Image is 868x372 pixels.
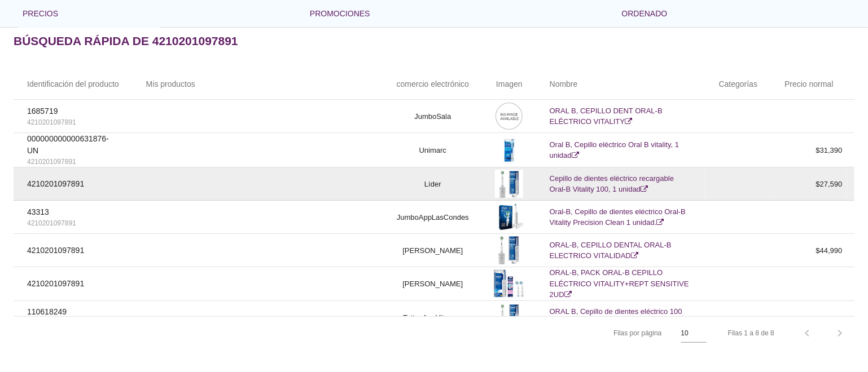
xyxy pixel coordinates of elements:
[536,68,705,100] th: Nombre: No ordenado.
[27,134,109,155] font: 000000000000631876-UN
[816,246,843,255] font: $44,990
[27,307,67,316] font: 110618249
[27,219,76,227] font: 4210201097891
[146,306,370,326] font: gps_apagado
[301,2,613,25] button: Promociones
[27,179,84,188] font: 4210201097891
[146,173,370,193] font: gps_apagado
[27,246,84,255] font: 4210201097891
[550,140,680,160] font: Oral B, Cepillo eléctrico Oral B vitality, 1 unidad
[27,79,119,88] font: Identificación del producto
[146,206,370,227] font: gps_apagado
[23,9,58,18] font: Precios
[402,246,463,255] font: [PERSON_NAME]
[27,279,84,288] font: 4210201097891
[41,27,154,45] input: Buscar productos
[550,268,689,299] font: ORAL-B, PACK ORAL-B CEPILLO ELÉCTRICO VITALITY+REPT SENSITIVE 2UD
[550,79,578,88] font: Nombre
[816,146,843,154] font: $31,390
[424,180,441,188] font: Líder
[14,2,301,25] button: Precios
[383,68,483,100] th: Comercio electrónico: Sin resolver.
[146,240,370,260] font: gps_apagado
[771,68,847,100] th: Precio normal: No ordenado.
[14,34,238,47] font: Búsqueda rápida de 4210201097891
[146,79,195,88] font: Mis productos
[402,280,463,288] font: [PERSON_NAME]
[146,273,370,293] font: gps_apagado
[177,105,339,126] font: gps_fijo
[414,112,451,121] font: JumboSala
[784,79,833,88] font: Precio normal
[27,107,58,116] font: 1685719
[403,313,462,321] font: TottusAppVitacura
[622,9,668,18] font: Ordenado
[719,79,757,88] font: Categorías
[483,68,536,100] th: Imagen: No ordenada.
[816,180,843,188] font: $27,590
[27,158,76,166] font: 4210201097891
[496,79,523,88] font: Imagen
[550,174,674,194] font: Cepillo de dientes eléctrico recargable Oral-B Vitality 100, 1 unidad
[705,68,771,100] th: Categorías: Sin ordenar.
[14,68,133,100] th: ID del producto: No ordenado.
[419,146,446,154] font: Unimarc
[133,68,383,100] th: Mis productos: No clasificados.
[27,118,76,126] font: 4210201097891
[370,7,604,20] font: flecha desplegable
[550,107,663,126] font: ORAL B, CEPILLO DENT ORAL-B ELÉCTRICO VITALITY
[583,326,817,340] font: flecha desplegable
[550,207,686,227] font: Oral-B, Cepillo de dientes eléctrico Oral-B Vitality Precision Clean 1 unidad.
[27,207,49,216] font: 43313
[310,9,370,18] font: Promociones
[550,307,682,327] font: ORAL B, Cepillo de dientes eléctrico 100 Oral-B Vitality Un
[397,213,469,222] font: JumboAppLasCondes
[58,7,292,20] font: flecha desplegable
[397,79,469,88] font: comercio electrónico
[146,139,370,160] font: gps_apagado
[550,241,672,260] font: ORAL-B, CEPILLO DENTAL ORAL-B ELECTRICO VITALIDAD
